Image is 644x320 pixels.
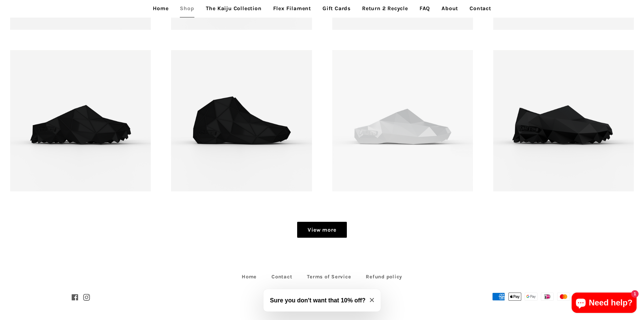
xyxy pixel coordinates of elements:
[493,50,634,191] a: [3D printed Shoes] - lightweight custom 3dprinted shoes sneakers sandals fused footwear
[300,272,358,282] a: Terms of Service
[171,50,312,191] a: [3D printed Shoes] - lightweight custom 3dprinted shoes sneakers sandals fused footwear
[10,50,151,191] a: [3D printed Shoes] - lightweight custom 3dprinted shoes sneakers sandals fused footwear
[265,272,299,282] a: Contact
[332,50,473,191] a: [3D printed Shoes] - lightweight custom 3dprinted shoes sneakers sandals fused footwear
[570,293,639,315] inbox-online-store-chat: Shopify online store chat
[235,272,263,282] a: Home
[297,222,347,238] a: View more
[359,272,409,282] a: Refund policy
